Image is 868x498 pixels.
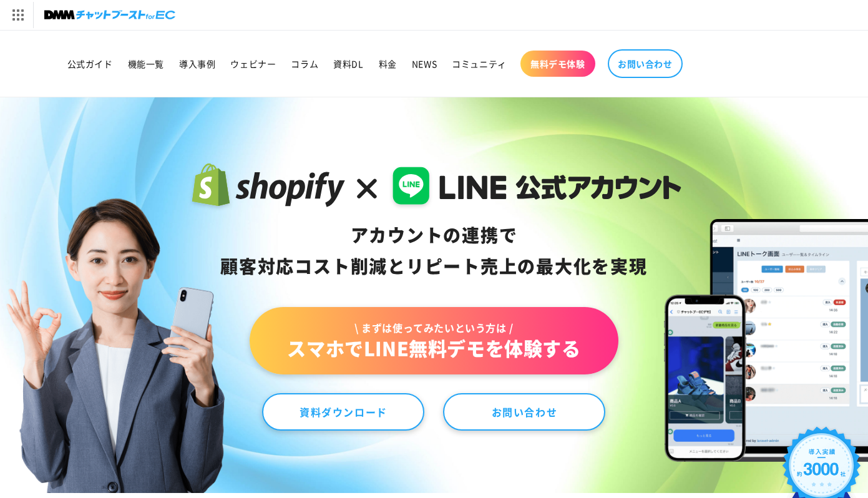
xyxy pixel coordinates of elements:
span: 無料デモ体験 [530,58,585,69]
span: ウェビナー [230,58,276,69]
span: 導入事例 [179,58,215,69]
a: ウェビナー [223,51,283,77]
a: お問い合わせ [443,393,605,431]
a: 資料DL [326,51,371,77]
a: お問い合わせ [608,49,683,78]
a: 資料ダウンロード [262,393,424,431]
span: コラム [291,58,318,69]
a: \ まずは使ってみたいという方は /スマホでLINE無料デモを体験する [250,307,618,374]
span: コミュニティ [452,58,507,69]
a: NEWS [404,51,444,77]
span: 公式ガイド [67,58,113,69]
img: チャットブーストforEC [44,6,175,24]
a: 料金 [371,51,404,77]
a: コミュニティ [444,51,514,77]
img: サービス [2,2,33,28]
div: アカウントの連携で 顧客対応コスト削減と リピート売上の 最大化を実現 [187,220,681,282]
a: コラム [283,51,326,77]
span: \ まずは使ってみたいという方は / [287,321,580,334]
span: NEWS [412,58,437,69]
a: 無料デモ体験 [520,51,595,77]
span: お問い合わせ [618,58,673,69]
a: 機能一覧 [120,51,172,77]
span: 資料DL [333,58,363,69]
a: 公式ガイド [60,51,120,77]
span: 料金 [379,58,397,69]
span: 機能一覧 [128,58,164,69]
a: 導入事例 [172,51,223,77]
